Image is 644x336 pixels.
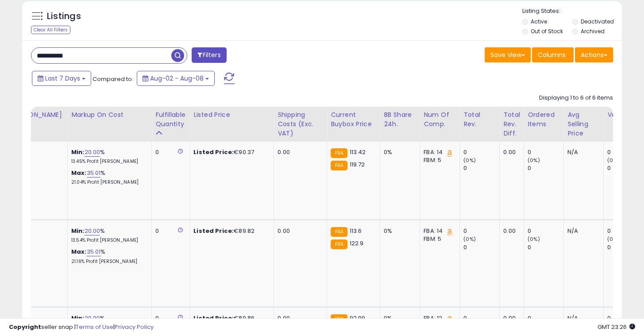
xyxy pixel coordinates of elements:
small: (0%) [463,236,476,243]
small: FBA [331,227,347,237]
div: 0 [528,227,563,235]
div: 0% [384,227,413,235]
button: Columns [532,47,574,62]
div: 0% [384,148,413,156]
a: 35.01 [87,169,101,178]
a: 20.00 [85,148,100,157]
div: Num of Comp. [424,110,456,129]
th: The percentage added to the cost of goods (COGS) that forms the calculator for Min & Max prices. [68,107,152,142]
div: Displaying 1 to 6 of 6 items [539,94,613,102]
small: FBA [331,239,347,249]
h5: Listings [47,10,81,23]
b: Listed Price: [193,148,234,156]
div: BB Share 24h. [384,110,416,129]
label: Out of Stock [531,27,563,35]
div: 0.00 [503,227,517,235]
button: Actions [575,47,613,62]
div: Ordered Items [528,110,560,129]
small: (0%) [463,157,476,164]
div: 0 [607,227,643,235]
div: 0 [528,148,563,156]
button: Filters [192,47,226,63]
small: FBA [331,148,347,158]
div: FBM: 5 [424,156,453,164]
div: €90.37 [193,148,267,156]
div: % [71,227,145,243]
span: 2025-08-16 23:26 GMT [598,323,635,331]
div: 0.00 [503,148,517,156]
div: Current Buybox Price [331,110,376,129]
div: Total Rev. [463,110,496,129]
div: 0 [155,227,183,235]
div: Total Rev. Diff. [503,110,520,138]
b: Listed Price: [193,227,234,235]
div: Fulfillable Quantity [155,110,186,129]
div: FBM: 5 [424,235,453,243]
p: 21.04% Profit [PERSON_NAME] [71,179,145,185]
div: Shipping Costs (Exc. VAT) [278,110,323,138]
b: Min: [71,148,85,156]
a: Terms of Use [76,323,113,331]
b: Max: [71,247,87,256]
label: Active [531,18,547,25]
div: 0 [528,243,563,251]
strong: Copyright [9,323,41,331]
div: Listed Price [193,110,270,120]
div: % [71,248,145,264]
div: 0 [528,164,563,172]
b: Min: [71,227,85,235]
div: N/A [567,148,597,156]
a: Privacy Policy [115,323,154,331]
div: FBA: 14 [424,227,453,235]
span: Columns [538,50,566,59]
span: 113.6 [350,227,362,235]
div: N/A [567,227,597,235]
small: FBA [331,161,347,170]
p: Listing States: [522,7,622,15]
label: Archived [581,27,605,35]
div: 0 [607,148,643,156]
span: Aug-02 - Aug-08 [150,74,204,83]
small: (0%) [607,236,620,243]
p: 13.54% Profit [PERSON_NAME] [71,237,145,243]
span: Last 7 Days [45,74,80,83]
small: (0%) [607,157,620,164]
div: Markup on Cost [71,110,148,120]
div: 0 [463,243,499,251]
button: Save View [485,47,531,62]
div: 0.00 [278,227,320,235]
div: 0.00 [278,148,320,156]
div: % [71,169,145,185]
a: 35.01 [87,247,101,256]
span: 113.42 [350,148,366,156]
div: Avg Selling Price [567,110,600,138]
div: 0 [463,148,499,156]
div: % [71,148,145,165]
b: Max: [71,169,87,177]
div: seller snap | | [9,323,154,332]
div: 0 [607,164,643,172]
span: 122.9 [350,239,364,247]
div: 0 [463,164,499,172]
div: €89.82 [193,227,267,235]
div: 0 [463,227,499,235]
div: FBA: 14 [424,148,453,156]
button: Last 7 Days [32,71,91,86]
div: Velocity [607,110,640,120]
a: 20.00 [85,227,100,236]
div: [PERSON_NAME] [11,110,64,120]
button: Aug-02 - Aug-08 [137,71,215,86]
small: (0%) [528,236,540,243]
div: Clear All Filters [31,26,70,34]
p: 21.16% Profit [PERSON_NAME] [71,259,145,265]
div: 0 [607,243,643,251]
span: Compared to: [93,75,133,83]
span: 119.72 [350,160,365,169]
label: Deactivated [581,18,614,25]
div: 0 [155,148,183,156]
small: (0%) [528,157,540,164]
p: 13.45% Profit [PERSON_NAME] [71,158,145,165]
